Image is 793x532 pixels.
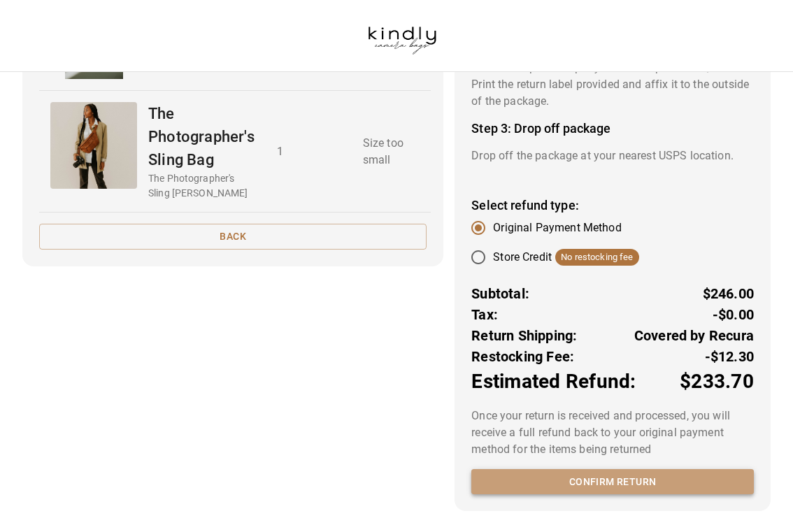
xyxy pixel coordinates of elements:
[493,249,638,266] div: Store Credit
[555,250,639,264] span: No restocking fee
[471,283,529,304] p: Subtotal:
[493,220,621,236] span: Original Payment Method
[148,102,255,171] p: The Photographer's Sling Bag
[363,135,420,168] p: Size too small
[634,325,754,346] p: Covered by Recura
[471,325,577,346] p: Return Shipping:
[348,6,455,66] img: kindlycamerabags.myshopify.com-b37650f6-6cf4-42a0-a808-989f93ebecdf
[471,121,754,136] h4: Step 3: Drop off package
[705,346,754,367] p: -$12.30
[680,367,754,396] p: $233.70
[471,469,754,495] button: Confirm return
[703,283,754,304] p: $246.00
[471,59,754,110] p: You can skip this step if you use the provided QR code. Print the return label provided and affix...
[471,148,754,164] p: Drop off the package at your nearest USPS location.
[471,304,498,325] p: Tax:
[471,346,574,367] p: Restocking Fee:
[713,304,754,325] p: -$0.00
[471,198,754,213] h4: Select refund type:
[471,367,636,396] p: Estimated Refund:
[277,143,341,160] p: 1
[148,171,255,201] p: The Photographer's Sling [PERSON_NAME]
[39,224,427,250] button: Back
[471,408,754,458] p: Once your return is received and processed, you will receive a full refund back to your original ...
